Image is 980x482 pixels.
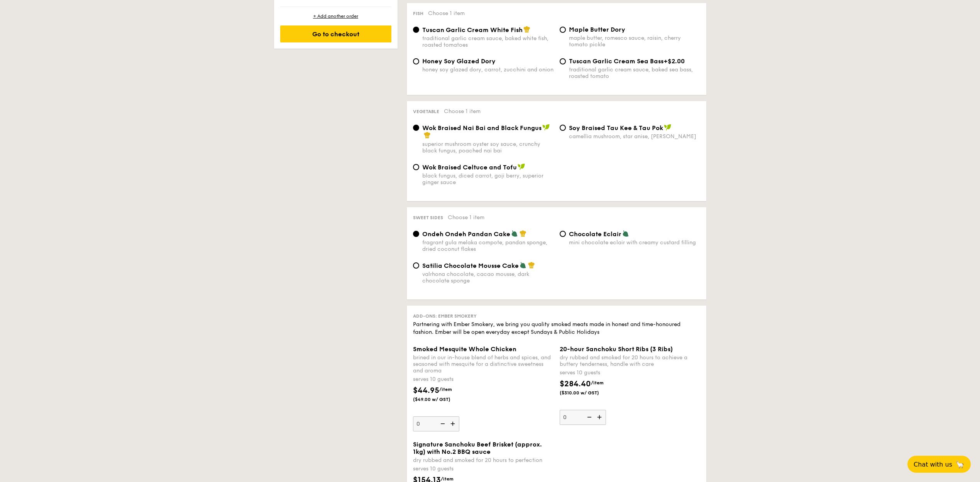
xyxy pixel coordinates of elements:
[560,410,606,425] input: 20-hour Sanchoku Short Ribs (3 Ribs)dry rubbed and smoked for 20 hours to achieve a buttery tende...
[518,163,525,170] img: icon-vegan.f8ff3823.svg
[424,132,431,139] img: icon-chef-hat.a58ddaea.svg
[428,10,465,17] span: Choose 1 item
[560,379,591,389] span: $284.40
[560,345,673,353] span: 20-hour Sanchoku Short Ribs (3 Ribs)
[413,11,423,16] span: Fish
[542,124,550,131] img: icon-vegan.f8ff3823.svg
[569,66,700,79] div: traditional garlic cream sauce, baked sea bass, roasted tomato
[569,35,700,48] div: maple butter, romesco sauce, raisin, cherry tomato pickle
[560,231,566,237] input: Chocolate Eclairmini chocolate eclair with creamy custard filling
[413,313,477,319] span: Add-ons: Ember Smokery
[591,380,604,386] span: /item
[413,465,553,473] div: serves 10 guests
[560,369,700,377] div: serves 10 guests
[663,58,685,65] span: +$2.00
[422,58,496,65] span: Honey Soy Glazed Dory
[413,109,439,114] span: Vegetable
[439,387,452,392] span: /item
[520,262,526,269] img: icon-vegetarian.fe4039eb.svg
[422,230,510,238] span: Ondeh Ondeh Pandan Cake
[441,476,454,482] span: /item
[422,239,553,252] div: fragrant gula melaka compote, pandan sponge, dried coconut flakes
[413,58,419,64] input: Honey Soy Glazed Doryhoney soy glazed dory, carrot, zucchini and onion
[280,13,391,19] div: + Add another order
[569,239,700,246] div: mini chocolate eclair with creamy custard filling
[560,125,566,131] input: ⁠Soy Braised Tau Kee & Tau Pokcamellia mushroom, star anise, [PERSON_NAME]
[413,262,419,269] input: Satilia Chocolate Mousse Cakevalrhona chocolate, cacao mousse, dark chocolate sponge
[413,345,516,353] span: Smoked Mesquite Whole Chicken
[280,25,391,42] div: Go to checkout
[422,271,553,284] div: valrhona chocolate, cacao mousse, dark chocolate sponge
[413,457,553,463] div: dry rubbed and smoked for 20 hours to perfection
[594,410,606,424] img: icon-add.58712e84.svg
[511,230,518,237] img: icon-vegetarian.fe4039eb.svg
[528,262,535,269] img: icon-chef-hat.a58ddaea.svg
[569,230,621,238] span: Chocolate Eclair
[413,441,542,455] span: Signature Sanchoku Beef Brisket (approx. 1kg) with No.2 BBQ sauce
[422,141,553,154] div: superior mushroom oyster soy sauce, crunchy black fungus, poached nai bai
[560,354,700,367] div: dry rubbed and smoked for 20 hours to achieve a buttery tenderness, handle with care
[422,26,523,34] span: Tuscan Garlic Cream White Fish
[448,416,459,431] img: icon-add.58712e84.svg
[583,410,594,424] img: icon-reduce.1d2dbef1.svg
[560,58,566,64] input: Tuscan Garlic Cream Sea Bass+$2.00traditional garlic cream sauce, baked sea bass, roasted tomato
[422,164,517,171] span: Wok Braised Celtuce and Tofu
[560,390,612,396] span: ($310.00 w/ GST)
[569,58,663,65] span: Tuscan Garlic Cream Sea Bass
[413,125,419,131] input: Wok Braised Nai Bai and Black Fungussuperior mushroom oyster soy sauce, crunchy black fungus, poa...
[422,66,553,73] div: honey soy glazed dory, carrot, zucchini and onion
[413,231,419,237] input: Ondeh Ondeh Pandan Cakefragrant gula melaka compote, pandan sponge, dried coconut flakes
[436,416,448,431] img: icon-reduce.1d2dbef1.svg
[914,461,952,468] span: Chat with us
[413,354,553,374] div: brined in our in-house blend of herbs and spices, and seasoned with mesquite for a distinctive sw...
[907,456,971,473] button: Chat with us🦙
[422,262,519,269] span: Satilia Chocolate Mousse Cake
[422,35,553,48] div: traditional garlic cream sauce, baked white fish, roasted tomatoes
[560,27,566,33] input: Maple Butter Dorymaple butter, romesco sauce, raisin, cherry tomato pickle
[523,26,530,33] img: icon-chef-hat.a58ddaea.svg
[664,124,672,131] img: icon-vegan.f8ff3823.svg
[448,214,484,221] span: Choose 1 item
[413,386,439,395] span: $44.95
[622,230,629,237] img: icon-vegetarian.fe4039eb.svg
[413,27,419,33] input: Tuscan Garlic Cream White Fishtraditional garlic cream sauce, baked white fish, roasted tomatoes
[520,230,526,237] img: icon-chef-hat.a58ddaea.svg
[422,124,542,132] span: Wok Braised Nai Bai and Black Fungus
[413,164,419,170] input: Wok Braised Celtuce and Tofublack fungus, diced carrot, goji berry, superior ginger sauce
[413,215,443,220] span: Sweet sides
[569,133,700,140] div: camellia mushroom, star anise, [PERSON_NAME]
[569,124,663,132] span: ⁠Soy Braised Tau Kee & Tau Pok
[413,416,459,431] input: Smoked Mesquite Whole Chickenbrined in our in-house blend of herbs and spices, and seasoned with ...
[422,173,553,186] div: black fungus, diced carrot, goji berry, superior ginger sauce
[444,108,481,115] span: Choose 1 item
[413,375,553,383] div: serves 10 guests
[955,460,965,469] span: 🦙
[413,321,700,336] div: Partnering with Ember Smokery, we bring you quality smoked meats made in honest and time-honoured...
[569,26,625,33] span: Maple Butter Dory
[413,396,465,403] span: ($49.00 w/ GST)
